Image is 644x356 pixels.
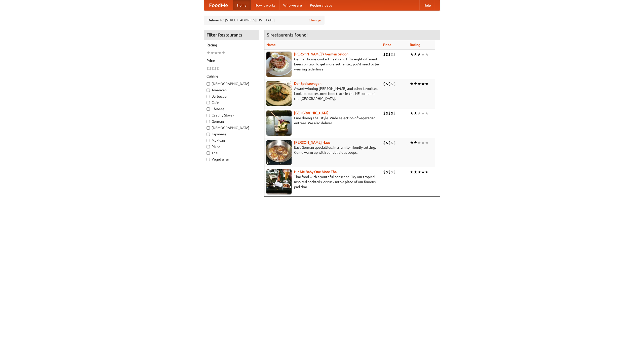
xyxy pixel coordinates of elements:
li: $ [393,169,396,175]
li: $ [388,140,391,145]
li: ★ [417,52,421,57]
p: East German specialties, in a family-friendly setting. Come warm up with our delicious soups. [266,145,379,155]
li: ★ [417,140,421,145]
li: ★ [410,52,414,57]
li: $ [383,140,386,145]
label: Czech / Slovak [207,113,256,118]
input: Vegetarian [207,158,210,161]
li: ★ [410,140,414,145]
li: ★ [421,110,425,116]
label: Mexican [207,138,256,143]
li: ★ [414,81,417,87]
img: babythai.jpg [266,169,292,194]
input: Cafe [207,101,210,104]
p: Fine dining Thai-style. Wide selection of vegetarian entrées. We also deliver. [266,115,379,126]
a: [PERSON_NAME]'s German Saloon [294,52,348,56]
a: Home [233,0,251,10]
label: Japanese [207,132,256,137]
li: ★ [410,110,414,116]
li: $ [383,52,386,57]
li: ★ [425,140,429,145]
input: [DEMOGRAPHIC_DATA] [207,82,210,86]
li: $ [386,169,388,175]
a: Name [266,43,276,47]
li: $ [393,110,396,116]
li: ★ [414,52,417,57]
li: ★ [414,140,417,145]
a: Rating [410,43,420,47]
li: $ [388,81,391,87]
li: $ [383,169,386,175]
p: Thai food with a youthful bar scene. Try our tropical inspired cocktails, or tuck into a plate of... [266,174,379,189]
label: Chinese [207,106,256,111]
label: German [207,119,256,124]
img: speisewagen.jpg [266,81,292,106]
input: Czech / Slovak [207,114,210,117]
label: American [207,88,256,93]
li: $ [391,110,393,116]
li: ★ [425,52,429,57]
p: German home-cooked meals and fifty-eight different beers on tap. To get more authentic, you'd nee... [266,57,379,72]
a: Change [309,18,321,23]
li: $ [388,110,391,116]
input: Barbecue [207,95,210,98]
li: $ [391,169,393,175]
li: ★ [425,110,429,116]
li: ★ [417,110,421,116]
li: $ [383,110,386,116]
input: German [207,120,210,123]
li: $ [217,66,219,71]
li: $ [214,66,217,71]
h5: Price [207,58,256,63]
li: $ [388,169,391,175]
li: ★ [218,50,222,56]
li: $ [393,140,396,145]
img: kohlhaus.jpg [266,140,292,165]
li: $ [388,52,391,57]
li: $ [386,52,388,57]
li: $ [386,140,388,145]
input: Pizza [207,145,210,148]
li: $ [386,81,388,87]
input: [DEMOGRAPHIC_DATA] [207,126,210,130]
h5: Rating [207,43,256,48]
label: Pizza [207,144,256,149]
a: [PERSON_NAME] Haus [294,140,330,144]
li: $ [383,81,386,87]
a: How it works [251,0,279,10]
label: Vegetarian [207,157,256,162]
li: ★ [417,169,421,175]
input: Chinese [207,107,210,111]
a: Hit Me Baby One More Thai [294,170,338,174]
li: $ [207,66,209,71]
li: ★ [410,81,414,87]
a: Who we are [279,0,306,10]
b: [GEOGRAPHIC_DATA] [294,111,329,115]
h4: Filter Restaurants [204,30,259,40]
a: Help [419,0,435,10]
li: $ [391,81,393,87]
h5: Cuisine [207,74,256,79]
a: FoodMe [204,0,233,10]
li: ★ [414,110,417,116]
li: ★ [214,50,218,56]
label: Thai [207,150,256,155]
li: $ [393,52,396,57]
img: esthers.jpg [266,52,292,77]
li: ★ [425,81,429,87]
li: ★ [421,140,425,145]
input: American [207,89,210,92]
a: Der Speisewagen [294,82,321,86]
li: $ [209,66,212,71]
label: Barbecue [207,94,256,99]
li: ★ [421,169,425,175]
input: Japanese [207,133,210,136]
li: ★ [410,169,414,175]
div: Deliver to: [STREET_ADDRESS][US_STATE] [204,16,325,25]
p: Award-winning [PERSON_NAME] and other favorites. Look for our restored food truck in the NE corne... [266,86,379,101]
input: Mexican [207,139,210,142]
img: satay.jpg [266,110,292,136]
li: ★ [222,50,225,56]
